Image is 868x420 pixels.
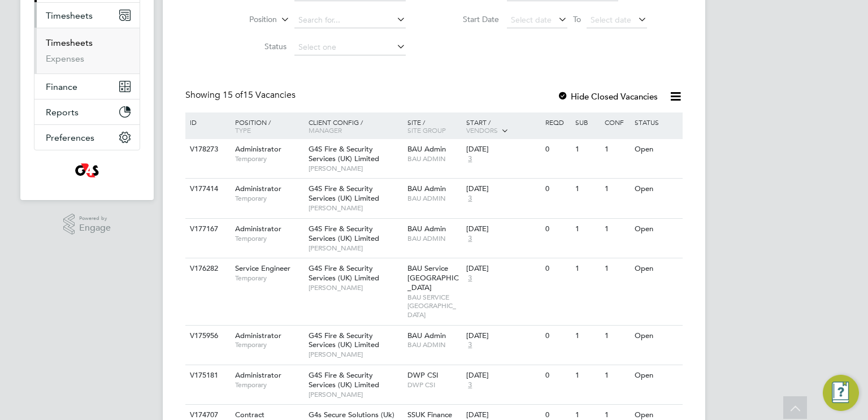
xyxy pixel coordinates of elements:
[309,184,379,203] span: G4S Fire & Security Services (UK) Limited
[466,125,498,135] span: Vendors
[602,326,631,347] div: 1
[309,370,379,389] span: G4S Fire & Security Services (UK) Limited
[434,14,499,24] label: Start Date
[572,139,602,160] div: 1
[572,112,602,132] div: Sub
[466,410,540,420] div: [DATE]
[602,219,631,240] div: 1
[235,263,290,273] span: Service Engineer
[309,283,402,292] span: [PERSON_NAME]
[542,365,572,386] div: 0
[602,139,631,160] div: 1
[632,258,681,279] div: Open
[407,340,461,349] span: BAU ADMIN
[309,164,402,173] span: [PERSON_NAME]
[46,107,79,118] span: Reports
[187,112,227,132] div: ID
[463,112,542,141] div: Start /
[557,91,658,102] label: Hide Closed Vacancies
[466,380,474,390] span: 3
[34,74,140,99] button: Finance
[542,258,572,279] div: 0
[309,244,402,253] span: [PERSON_NAME]
[187,258,227,279] div: V176282
[235,331,281,340] span: Administrator
[187,179,227,200] div: V177414
[407,184,446,193] span: BAU Admin
[235,370,281,380] span: Administrator
[466,234,474,244] span: 3
[46,37,93,48] a: Timesheets
[309,263,379,283] span: G4S Fire & Security Services (UK) Limited
[632,139,681,160] div: Open
[309,331,379,350] span: G4S Fire & Security Services (UK) Limited
[466,371,540,380] div: [DATE]
[602,112,631,132] div: Conf
[235,274,303,283] span: Temporary
[187,326,227,347] div: V175956
[572,326,602,347] div: 1
[542,219,572,240] div: 0
[632,219,681,240] div: Open
[572,179,602,200] div: 1
[602,258,631,279] div: 1
[212,14,277,25] label: Position
[187,219,227,240] div: V177167
[632,365,681,386] div: Open
[466,194,474,203] span: 3
[294,40,406,55] input: Select one
[235,144,281,154] span: Administrator
[407,234,461,243] span: BAU ADMIN
[407,410,452,419] span: SSUK Finance
[235,224,281,233] span: Administrator
[823,375,859,411] button: Engage Resource Center
[407,263,459,292] span: BAU Service [GEOGRAPHIC_DATA]
[309,390,402,399] span: [PERSON_NAME]
[570,12,584,27] span: To
[602,365,631,386] div: 1
[407,194,461,203] span: BAU ADMIN
[309,203,402,213] span: [PERSON_NAME]
[185,89,298,101] div: Showing
[187,139,227,160] div: V178273
[309,144,379,163] span: G4S Fire & Security Services (UK) Limited
[309,350,402,359] span: [PERSON_NAME]
[235,194,303,203] span: Temporary
[34,125,140,150] button: Preferences
[572,219,602,240] div: 1
[466,184,540,194] div: [DATE]
[309,125,342,135] span: Manager
[542,179,572,200] div: 0
[466,224,540,234] div: [DATE]
[235,234,303,243] span: Temporary
[309,224,379,243] span: G4S Fire & Security Services (UK) Limited
[511,15,552,25] span: Select date
[542,326,572,347] div: 0
[34,162,140,180] a: Go to home page
[46,81,77,92] span: Finance
[407,125,446,135] span: Site Group
[542,139,572,160] div: 0
[407,224,446,233] span: BAU Admin
[34,28,140,73] div: Timesheets
[235,340,303,349] span: Temporary
[572,258,602,279] div: 1
[632,179,681,200] div: Open
[46,10,93,21] span: Timesheets
[223,89,243,101] span: 15 of
[407,154,461,163] span: BAU ADMIN
[63,214,111,235] a: Powered byEngage
[466,274,474,283] span: 3
[466,331,540,341] div: [DATE]
[632,326,681,347] div: Open
[591,15,631,25] span: Select date
[466,264,540,274] div: [DATE]
[466,145,540,154] div: [DATE]
[407,293,461,319] span: BAU SERVICE [GEOGRAPHIC_DATA]
[602,179,631,200] div: 1
[405,112,464,140] div: Site /
[407,380,461,389] span: DWP CSI
[294,12,406,28] input: Search for...
[227,112,306,140] div: Position /
[222,41,287,51] label: Status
